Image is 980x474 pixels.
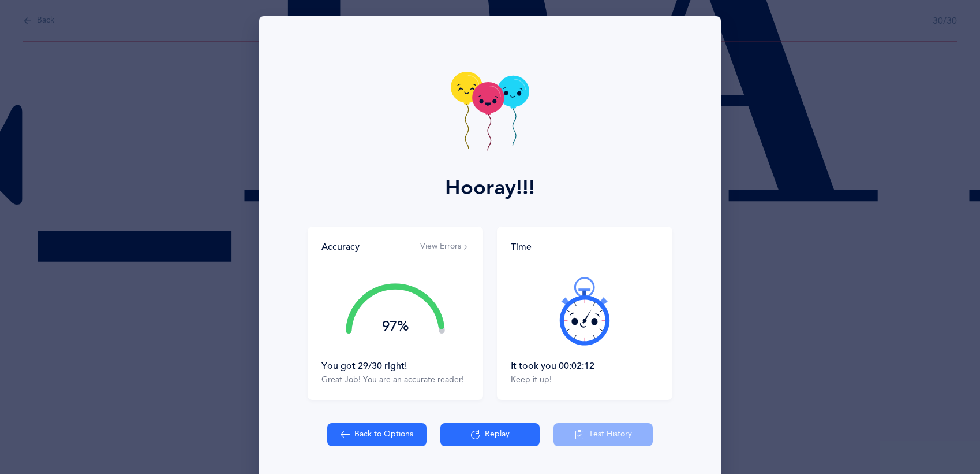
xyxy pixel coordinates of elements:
div: Hooray!!! [445,172,535,203]
button: Replay [440,423,540,446]
div: Great Job! You are an accurate reader! [321,375,469,386]
div: You got 29/30 right! [321,360,469,372]
button: Back to Options [327,423,427,446]
button: View Errors [420,241,469,253]
div: Keep it up! [511,375,659,386]
div: Accuracy [321,240,360,253]
div: 97% [346,320,445,334]
div: It took you 00:02:12 [511,360,659,372]
div: Time [511,240,659,253]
